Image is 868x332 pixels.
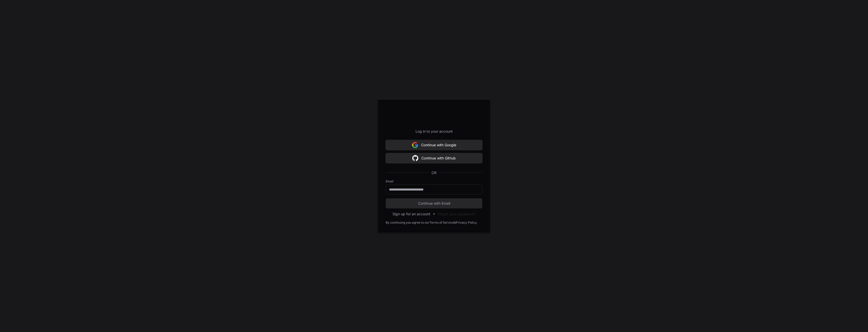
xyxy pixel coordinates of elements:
[454,221,456,225] div: &
[386,221,429,225] div: By continuing you agree to our
[386,153,482,163] button: Continue with Github
[386,198,482,208] button: Continue with Email
[386,129,482,134] p: Log in to your account
[386,140,482,150] button: Continue with Google
[386,201,482,206] span: Continue with Email
[393,211,430,217] button: Sign up for an account
[438,211,476,217] button: Forgot your password?
[429,221,454,225] a: Terms of Service
[429,170,439,175] span: OR
[412,153,418,163] img: Sign in with google
[386,179,482,183] label: Email
[412,140,418,150] img: Sign in with google
[456,221,477,225] a: Privacy Policy.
